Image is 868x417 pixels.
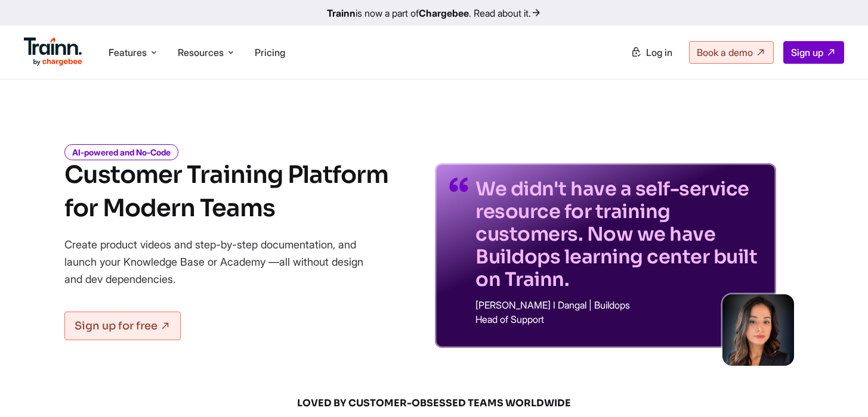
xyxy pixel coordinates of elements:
p: [PERSON_NAME] I Dangal | Buildops [475,300,762,310]
a: Pricing [255,46,285,58]
span: Resources [178,46,224,59]
i: AI-powered and No-Code [64,144,178,160]
b: Trainn [327,7,356,19]
img: Trainn Logo [24,38,82,66]
a: Sign up [783,41,844,64]
span: Sign up [791,46,823,58]
span: Log in [646,46,672,58]
p: Head of Support [475,315,762,324]
a: Sign up for free [64,312,181,340]
span: LOVED BY CUSTOMER-OBSESSED TEAMS WORLDWIDE [148,397,721,410]
a: Book a demo [689,41,774,64]
p: We didn't have a self-service resource for training customers. Now we have Buildops learning cent... [475,178,762,291]
p: Create product videos and step-by-step documentation, and launch your Knowledge Base or Academy —... [64,236,381,288]
h1: Customer Training Platform for Modern Teams [64,158,388,225]
img: quotes-purple.41a7099.svg [449,178,468,192]
img: sabina-buildops.d2e8138.png [722,294,794,366]
span: Features [109,46,147,59]
a: Log in [623,42,679,63]
b: Chargebee [419,7,469,19]
span: Book a demo [697,46,753,58]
